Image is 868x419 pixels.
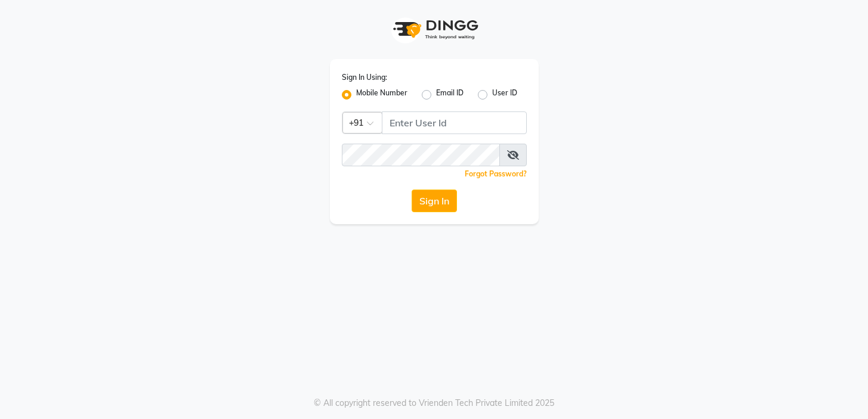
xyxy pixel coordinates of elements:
[356,88,407,102] label: Mobile Number
[342,72,387,83] label: Sign In Using:
[492,88,517,102] label: User ID
[387,12,482,47] img: logo1.svg
[436,88,464,102] label: Email ID
[382,111,527,134] input: Username
[465,169,527,178] a: Forgot Password?
[342,144,500,166] input: Username
[412,190,457,212] button: Sign In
